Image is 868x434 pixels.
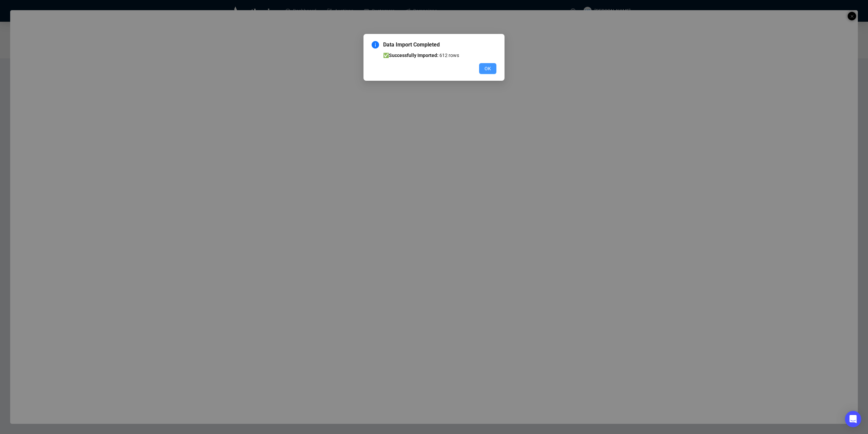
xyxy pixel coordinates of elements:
[383,41,496,49] span: Data Import Completed
[389,53,438,58] b: Successfully Imported:
[485,65,491,72] span: OK
[845,411,861,427] div: Open Intercom Messenger
[383,52,496,59] li: ✅ 612 rows
[479,63,496,74] button: OK
[372,41,379,49] span: info-circle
